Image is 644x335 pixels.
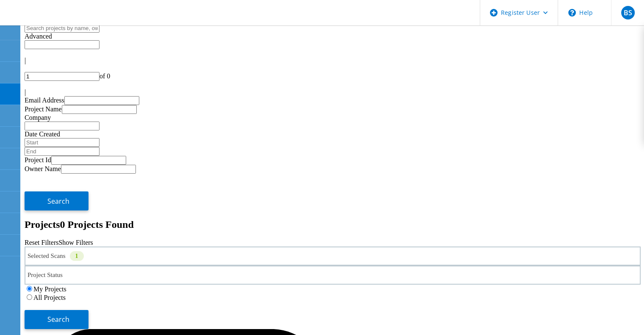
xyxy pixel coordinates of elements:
input: Start [25,138,100,147]
label: All Projects [33,294,66,301]
b: Projects [25,219,60,230]
label: Email Address [25,97,64,104]
label: Project Name [25,105,62,113]
div: 1 [70,251,84,261]
a: Live Optics Dashboard [8,17,100,24]
svg: \n [568,9,576,17]
a: Reset Filters [25,239,58,246]
div: | [25,89,641,96]
span: BS [623,9,632,16]
label: Owner Name [25,165,61,172]
span: of 0 [100,72,110,80]
a: Show Filters [58,239,93,246]
input: Search projects by name, owner, ID, company, etc [25,24,100,33]
span: Search [47,197,69,206]
span: 0 Projects Found [60,219,134,230]
button: Search [25,191,88,210]
label: Company [25,114,51,121]
div: Selected Scans [25,246,641,266]
input: End [25,147,100,156]
label: Project Id [25,156,51,163]
span: Search [47,315,69,324]
div: Project Status [25,266,641,285]
label: My Projects [33,285,66,293]
button: Search [25,310,88,329]
div: | [25,57,641,64]
span: Advanced [25,33,52,40]
label: Date Created [25,130,60,138]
